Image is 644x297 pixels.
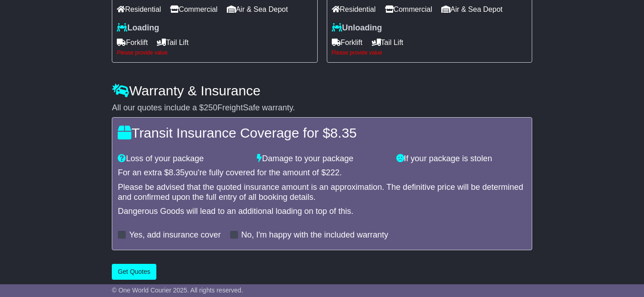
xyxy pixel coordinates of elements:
[118,125,526,140] h4: Transit Insurance Coverage for $
[385,2,432,16] span: Commercial
[204,103,217,112] span: 250
[170,2,217,16] span: Commercial
[157,35,189,49] span: Tail Lift
[117,23,159,33] label: Loading
[169,168,185,177] span: 8.35
[332,2,376,16] span: Residential
[330,125,357,140] span: 8.35
[129,230,220,240] label: Yes, add insurance cover
[332,49,527,56] div: Please provide value
[117,2,161,16] span: Residential
[332,35,363,49] span: Forklift
[326,168,339,177] span: 222
[441,2,503,16] span: Air & Sea Depot
[117,35,148,49] span: Forklift
[112,287,243,294] span: © One World Courier 2025. All rights reserved.
[392,154,531,164] div: If your package is stolen
[112,83,532,98] h4: Warranty & Insurance
[118,207,526,217] div: Dangerous Goods will lead to an additional loading on top of this.
[227,2,288,16] span: Air & Sea Depot
[332,23,382,33] label: Unloading
[118,183,526,202] div: Please be advised that the quoted insurance amount is an approximation. The definitive price will...
[372,35,404,49] span: Tail Lift
[112,264,156,280] button: Get Quotes
[112,103,532,113] div: All our quotes include a $ FreightSafe warranty.
[118,168,526,178] div: For an extra $ you're fully covered for the amount of $ .
[252,154,391,164] div: Damage to your package
[113,154,252,164] div: Loss of your package
[241,230,389,240] label: No, I'm happy with the included warranty
[117,49,312,56] div: Please provide value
